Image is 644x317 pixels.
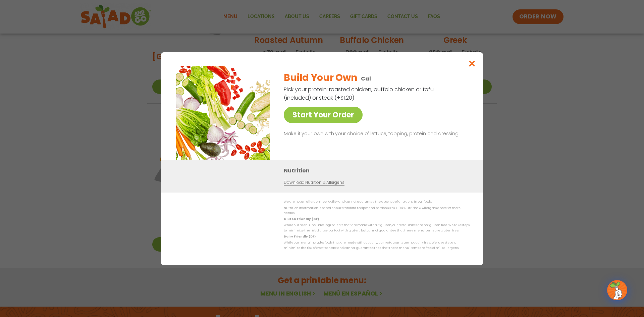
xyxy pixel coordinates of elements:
[284,107,363,123] a: Start Your Order
[284,223,470,233] p: While our menu includes ingredients that are made without gluten, our restaurants are not gluten ...
[608,281,627,300] img: wpChatIcon
[176,66,270,160] img: Featured product photo for Build Your Own
[284,71,357,85] h2: Build Your Own
[284,205,470,216] p: Nutrition information is based on our standard recipes and portion sizes. Click Nutrition & Aller...
[284,217,319,221] strong: Gluten Friendly (GF)
[284,130,467,138] p: Make it your own with your choice of lettuce, topping, protein and dressing!
[461,52,483,75] button: Close modal
[284,234,315,239] strong: Dairy Friendly (DF)
[284,166,473,175] h3: Nutrition
[284,179,344,186] a: Download Nutrition & Allergens
[284,240,470,251] p: While our menu includes foods that are made without dairy, our restaurants are not dairy free. We...
[284,85,435,102] p: Pick your protein: roasted chicken, buffalo chicken or tofu (included) or steak (+$1.20)
[361,74,371,83] p: Cal
[284,199,470,204] p: We are not an allergen free facility and cannot guarantee the absence of allergens in our foods.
